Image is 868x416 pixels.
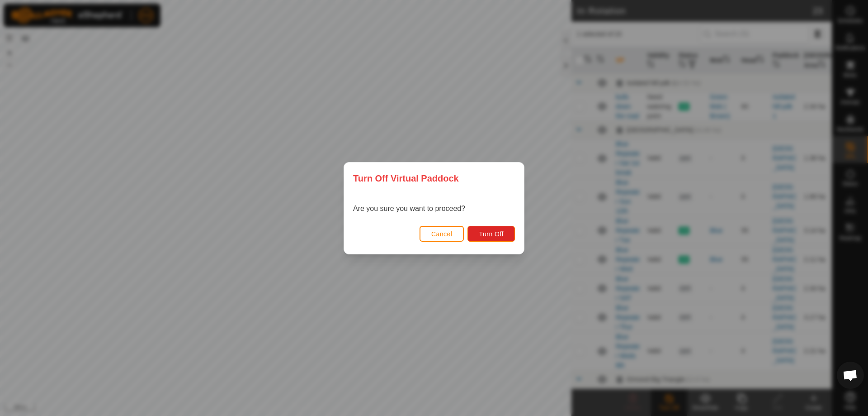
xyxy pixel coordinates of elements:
span: Turn Off [479,230,504,238]
button: Turn Off [467,226,515,242]
p: Are you sure you want to proceed? [353,203,465,214]
div: Open chat [837,362,864,389]
button: Cancel [420,226,464,242]
span: Cancel [431,230,453,238]
span: Turn Off Virtual Paddock [353,172,459,185]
